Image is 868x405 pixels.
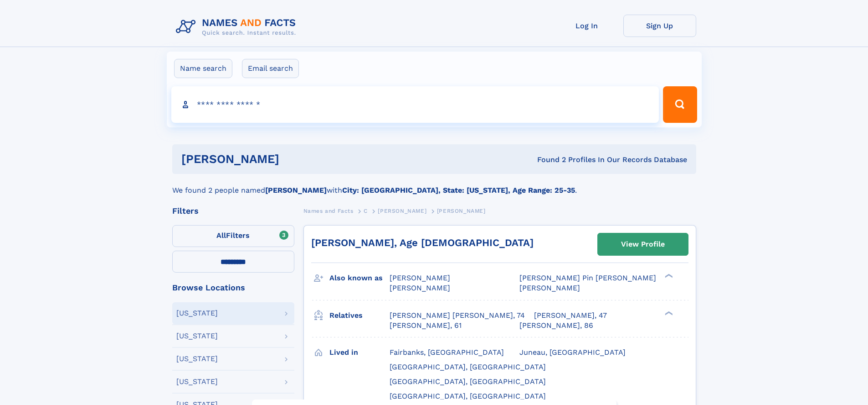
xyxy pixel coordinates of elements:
a: View Profile [598,233,688,255]
span: [PERSON_NAME] Pin [PERSON_NAME] [519,274,656,282]
span: [GEOGRAPHIC_DATA], [GEOGRAPHIC_DATA] [390,392,546,400]
div: We found 2 people named with . [172,174,696,196]
span: [PERSON_NAME] [437,208,486,214]
span: Juneau, [GEOGRAPHIC_DATA] [519,348,626,357]
h3: Also known as [329,270,390,286]
button: Search Button [663,86,697,123]
div: Found 2 Profiles In Our Records Database [408,155,687,165]
span: Fairbanks, [GEOGRAPHIC_DATA] [390,348,504,357]
a: Names and Facts [303,205,354,216]
div: Browse Locations [172,284,294,292]
a: [PERSON_NAME] [PERSON_NAME], 74 [390,310,525,321]
span: [GEOGRAPHIC_DATA], [GEOGRAPHIC_DATA] [390,377,546,386]
h3: Relatives [329,308,390,323]
b: [PERSON_NAME] [265,186,327,195]
a: [PERSON_NAME], 47 [534,310,607,321]
span: [PERSON_NAME] [378,208,426,214]
b: City: [GEOGRAPHIC_DATA], State: [US_STATE], Age Range: 25-35 [342,186,575,195]
h1: [PERSON_NAME] [181,153,408,165]
div: ❯ [663,273,673,279]
span: All [216,231,226,240]
div: View Profile [621,234,665,255]
div: Filters [172,207,294,215]
label: Name search [174,59,232,78]
div: [US_STATE] [176,378,218,385]
label: Email search [242,59,299,78]
a: [PERSON_NAME] [378,205,426,216]
a: [PERSON_NAME], 61 [390,321,462,331]
div: [US_STATE] [176,332,218,340]
a: [PERSON_NAME], Age [DEMOGRAPHIC_DATA] [311,237,534,248]
a: C [364,205,368,216]
h3: Lived in [329,345,390,360]
span: [GEOGRAPHIC_DATA], [GEOGRAPHIC_DATA] [390,363,546,371]
input: search input [171,86,659,123]
label: Filters [172,225,294,247]
a: Log In [550,15,623,37]
span: [PERSON_NAME] [519,284,580,292]
a: Sign Up [623,15,696,37]
span: [PERSON_NAME] [390,274,450,282]
div: [US_STATE] [176,355,218,363]
div: ❯ [663,310,673,316]
span: [PERSON_NAME] [390,284,450,292]
span: C [364,208,368,214]
div: [US_STATE] [176,310,218,317]
img: Logo Names and Facts [172,15,303,39]
a: [PERSON_NAME], 86 [519,321,593,331]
